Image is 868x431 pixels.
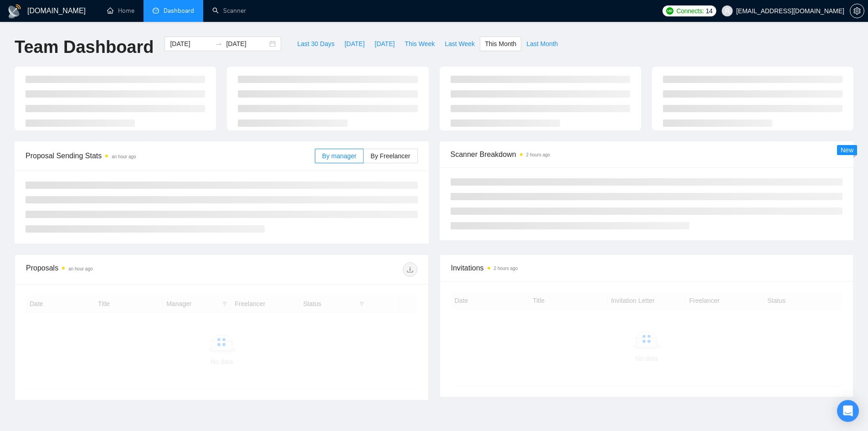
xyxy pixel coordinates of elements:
[370,152,410,160] span: By Freelancer
[526,152,550,157] time: 2 hours ago
[494,266,518,271] time: 2 hours ago
[226,39,267,49] input: End date
[521,36,563,51] button: Last Month
[526,39,558,49] span: Last Month
[405,39,435,49] span: This Week
[26,150,315,161] span: Proposal Sending Stats
[370,36,400,51] button: [DATE]
[26,262,221,277] div: Proposals
[706,6,713,16] span: 14
[7,4,22,19] img: logo
[837,400,859,422] div: Open Intercom Messenger
[292,36,339,51] button: Last 30 Days
[850,7,864,15] span: setting
[451,262,842,274] span: Invitations
[107,7,134,15] a: homeHome
[850,7,864,15] a: setting
[212,7,246,15] a: searchScanner
[445,39,475,49] span: Last Week
[112,154,136,159] time: an hour ago
[15,36,154,58] h1: Team Dashboard
[322,152,356,160] span: By manager
[485,39,516,49] span: This Month
[666,7,673,15] img: upwork-logo.png
[68,266,92,271] time: an hour ago
[375,39,395,49] span: [DATE]
[344,39,365,49] span: [DATE]
[724,8,730,14] span: user
[850,4,864,18] button: setting
[676,6,704,16] span: Connects:
[440,36,480,51] button: Last Week
[339,36,370,51] button: [DATE]
[451,149,843,160] span: Scanner Breakdown
[400,36,440,51] button: This Week
[164,7,194,15] span: Dashboard
[297,39,334,49] span: Last 30 Days
[215,40,222,47] span: swap-right
[153,7,159,14] span: dashboard
[215,40,222,47] span: to
[170,39,211,49] input: Start date
[841,146,853,154] span: New
[480,36,521,51] button: This Month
